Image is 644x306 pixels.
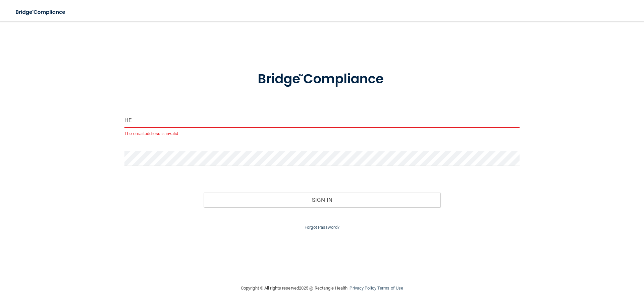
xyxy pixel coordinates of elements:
input: Email [124,113,520,128]
a: Terms of Use [377,286,403,291]
a: Forgot Password? [305,225,339,230]
img: bridge_compliance_login_screen.278c3ca4.svg [244,62,400,97]
a: Privacy Policy [350,286,376,291]
button: Sign In [204,192,441,207]
iframe: Drift Widget Chat Controller [528,258,636,285]
div: Copyright © All rights reserved 2025 @ Rectangle Health | | [200,277,444,299]
img: bridge_compliance_login_screen.278c3ca4.svg [10,5,72,19]
p: The email address is invalid [124,130,520,138]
